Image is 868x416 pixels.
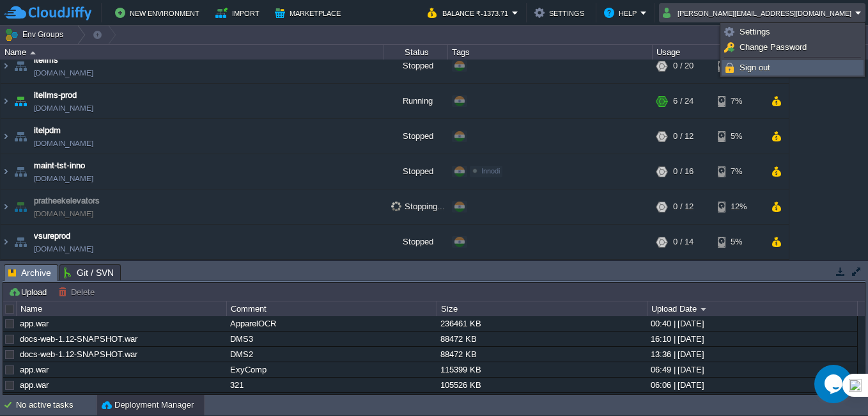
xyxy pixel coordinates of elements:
[215,5,263,20] button: Import
[438,301,647,316] div: Size
[17,301,226,316] div: Name
[718,189,759,224] div: 12%
[673,189,694,224] div: 0 / 12
[34,89,77,102] a: itellms-prod
[1,84,11,118] img: AMDAwAAAACH5BAEAAAAALAAAAAABAAEAAAICRAEAOw==
[227,332,436,346] div: DMS3
[12,189,29,224] img: AMDAwAAAACH5BAEAAAAALAAAAAABAAEAAAICRAEAOw==
[647,393,856,408] div: 00:10 | [DATE]
[30,51,36,54] img: AMDAwAAAACH5BAEAAAAALAAAAAABAAEAAAICRAEAOw==
[673,84,694,118] div: 6 / 24
[653,45,788,60] div: Usage
[12,154,29,189] img: AMDAwAAAACH5BAEAAAAALAAAAAABAAEAAAICRAEAOw==
[437,316,646,331] div: 236461 KB
[1,154,11,189] img: AMDAwAAAACH5BAEAAAAALAAAAAABAAEAAAICRAEAOw==
[20,319,49,328] a: app.war
[718,225,759,259] div: 5%
[384,49,448,83] div: Stopped
[227,316,436,331] div: ApparelOCR
[437,378,646,392] div: 105526 KB
[604,5,640,20] button: Help
[722,25,863,39] a: Settings
[385,45,447,60] div: Status
[437,393,646,408] div: 926 KB
[1,189,11,224] img: AMDAwAAAACH5BAEAAAAALAAAAAABAAEAAAICRAEAOw==
[12,119,29,154] img: AMDAwAAAACH5BAEAAAAALAAAAAABAAEAAAICRAEAOw==
[34,172,93,185] a: [DOMAIN_NAME]
[481,167,500,175] span: Innodi
[34,243,93,255] a: [DOMAIN_NAME]
[740,42,807,52] span: Change Password
[34,124,61,137] a: itelpdm
[384,84,448,118] div: Running
[648,301,857,316] div: Upload Date
[722,61,863,75] a: Sign out
[1,45,384,60] div: Name
[384,154,448,189] div: Stopped
[16,395,96,415] div: No active tasks
[673,119,694,154] div: 0 / 12
[384,225,448,259] div: Stopped
[34,67,93,79] a: [DOMAIN_NAME]
[227,362,436,377] div: ExyComp
[1,225,11,259] img: AMDAwAAAACH5BAEAAAAALAAAAAABAAEAAAICRAEAOw==
[647,362,856,377] div: 06:49 | [DATE]
[663,5,855,20] button: [PERSON_NAME][EMAIL_ADDRESS][DOMAIN_NAME]
[718,119,759,154] div: 5%
[227,378,436,392] div: 321
[647,316,856,331] div: 00:40 | [DATE]
[58,286,98,298] button: Delete
[20,349,137,359] a: docs-web-1.12-SNAPSHOT.war
[228,301,437,316] div: Comment
[102,399,194,412] button: Deployment Manager
[1,119,11,154] img: AMDAwAAAACH5BAEAAAAALAAAAAABAAEAAAICRAEAOw==
[8,265,51,281] span: Archive
[34,195,100,207] a: pratheekelevators
[673,49,694,83] div: 0 / 20
[64,265,114,280] span: Git / SVN
[437,347,646,362] div: 88472 KB
[647,332,856,346] div: 16:10 | [DATE]
[34,54,58,67] a: itellms
[34,230,70,243] a: vsureprod
[275,5,345,20] button: Marketplace
[428,5,512,20] button: Balance ₹-1373.71
[4,26,68,44] button: Env Groups
[20,365,49,374] a: app.war
[814,365,855,403] iframe: chat widget
[20,334,137,344] a: docs-web-1.12-SNAPSHOT.war
[4,5,91,21] img: CloudJiffy
[115,5,203,20] button: New Environment
[20,380,49,390] a: app.war
[740,27,770,36] span: Settings
[1,49,11,83] img: AMDAwAAAACH5BAEAAAAALAAAAAABAAEAAAICRAEAOw==
[673,225,694,259] div: 0 / 14
[391,202,445,211] span: Stopping...
[673,154,694,189] div: 0 / 16
[449,45,652,60] div: Tags
[8,286,50,298] button: Upload
[647,347,856,362] div: 13:36 | [DATE]
[384,119,448,154] div: Stopped
[12,84,29,118] img: AMDAwAAAACH5BAEAAAAALAAAAAABAAEAAAICRAEAOw==
[34,159,85,172] a: maint-tst-inno
[227,347,436,362] div: DMS2
[718,154,759,189] div: 7%
[740,63,770,72] span: Sign out
[437,362,646,377] div: 115399 KB
[12,49,29,83] img: AMDAwAAAACH5BAEAAAAALAAAAAABAAEAAAICRAEAOw==
[534,5,588,20] button: Settings
[718,84,759,118] div: 7%
[647,378,856,392] div: 06:06 | [DATE]
[12,225,29,259] img: AMDAwAAAACH5BAEAAAAALAAAAAABAAEAAAICRAEAOw==
[722,40,863,54] a: Change Password
[34,207,93,220] a: [DOMAIN_NAME]
[34,137,93,150] a: [DOMAIN_NAME]
[437,332,646,346] div: 88472 KB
